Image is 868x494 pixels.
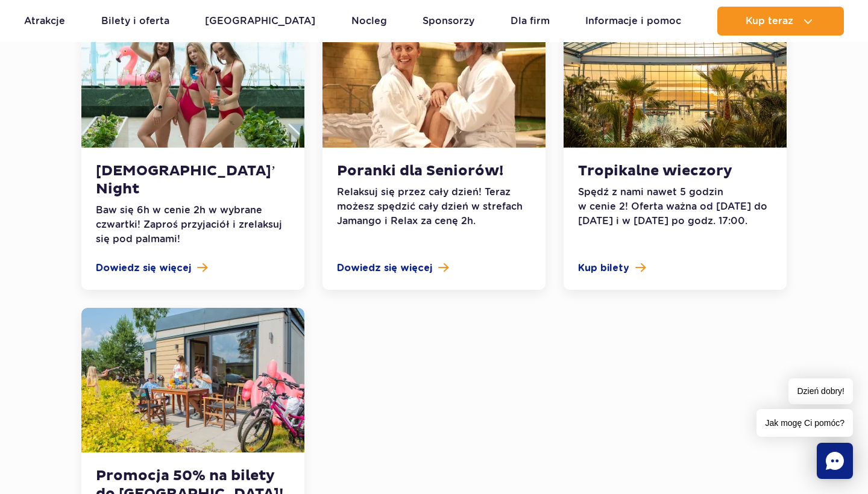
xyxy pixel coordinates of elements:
[337,261,432,275] span: Dowiedz się więcej
[337,261,531,275] a: Dowiedz się więcej
[817,443,853,479] div: Chat
[788,378,853,404] span: Dzień dobry!
[101,7,169,36] a: Bilety i oferta
[96,261,290,275] a: Dowiedz się więcej
[717,7,844,36] button: Kup teraz
[337,185,531,228] p: Relaksuj się przez cały dzień! Teraz możesz spędzić cały dzień w strefach Jamango i Relax za cenę...
[746,16,793,27] span: Kup teraz
[578,185,772,228] p: Spędź z nami nawet 5 godzin w cenie 2! Oferta ważna od [DATE] do [DATE] i w [DATE] po godz. 17:00.
[578,261,772,275] a: Kup bilety
[81,3,304,148] img: Ladies’ Night
[205,7,315,36] a: [GEOGRAPHIC_DATA]
[81,308,304,452] img: Promocja 50% na bilety do Suntago!
[322,3,546,148] img: Poranki dla Seniorów!
[337,162,531,180] h3: Poranki dla Seniorów!
[96,162,290,198] h3: [DEMOGRAPHIC_DATA]’ Night
[96,261,191,275] span: Dowiedz się więcej
[96,203,290,246] p: Baw się 6h w cenie 2h w wybrane czwartki! Zaproś przyjaciół i zrelaksuj się pod palmami!
[24,7,65,36] a: Atrakcje
[351,7,387,36] a: Nocleg
[511,7,550,36] a: Dla firm
[578,162,772,180] h3: Tropikalne wieczory
[585,7,681,36] a: Informacje i pomoc
[564,3,787,148] img: Tropikalne wieczory
[578,261,629,275] span: Kup bilety
[423,7,474,36] a: Sponsorzy
[756,409,853,437] span: Jak mogę Ci pomóc?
